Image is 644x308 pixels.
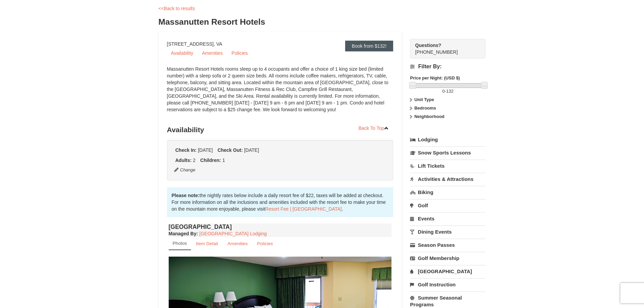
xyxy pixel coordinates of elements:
strong: Price per Night: (USD $) [410,75,460,80]
strong: Questions? [415,43,441,48]
a: <<Back to results [159,6,195,11]
a: Resort Fee | [GEOGRAPHIC_DATA] [265,206,342,212]
button: Change [174,166,196,174]
a: Amenities [198,48,226,58]
strong: Neighborhood [414,114,445,119]
small: Photos [173,241,187,246]
a: Golf Membership [410,252,485,264]
span: [DATE] [198,147,213,153]
a: Back To Top [354,123,393,133]
span: 2 [193,158,196,163]
small: Amenities [228,241,248,246]
span: [PHONE_NUMBER] [415,42,473,55]
div: Massanutten Resort Hotels rooms sleep up to 4 occupants and offer a choice of 1 king size bed (li... [167,66,393,120]
h4: Filter By: [410,64,485,70]
a: Amenities [223,237,252,250]
span: [DATE] [244,147,259,153]
span: 0 [442,89,445,94]
a: Policies [228,48,252,58]
div: the nightly rates below include a daily resort fee of $22, taxes will be added at checkout. For m... [167,187,393,217]
strong: Check In: [175,147,197,153]
a: Book from $132! [345,41,393,51]
strong: Please note: [172,193,199,198]
span: 1 [222,158,225,163]
a: Golf Instruction [410,278,485,291]
a: Photos [169,237,191,250]
a: Season Passes [410,239,485,251]
small: Policies [257,241,273,246]
span: 132 [446,89,454,94]
a: Events [410,212,485,225]
span: Managed By [169,231,196,236]
a: Lift Tickets [410,160,485,172]
a: Policies [253,237,277,250]
a: Dining Events [410,226,485,238]
strong: : [169,231,198,236]
small: Item Detail [196,241,218,246]
a: Biking [410,186,485,198]
strong: Bedrooms [414,105,436,111]
h3: Availability [167,123,393,137]
strong: Adults: [175,158,192,163]
strong: Check Out: [217,147,243,153]
label: - [410,88,485,95]
h3: Massanutten Resort Hotels [159,15,486,29]
a: Golf [410,199,485,212]
a: Lodging [410,134,485,146]
a: Activities & Attractions [410,173,485,185]
a: [GEOGRAPHIC_DATA] Lodging [199,231,267,236]
a: [GEOGRAPHIC_DATA] [410,265,485,278]
strong: Children: [200,158,221,163]
a: Availability [167,48,197,58]
h4: [GEOGRAPHIC_DATA] [169,223,392,230]
a: Snow Sports Lessons [410,146,485,159]
a: Item Detail [192,237,222,250]
strong: Unit Type [414,97,434,102]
